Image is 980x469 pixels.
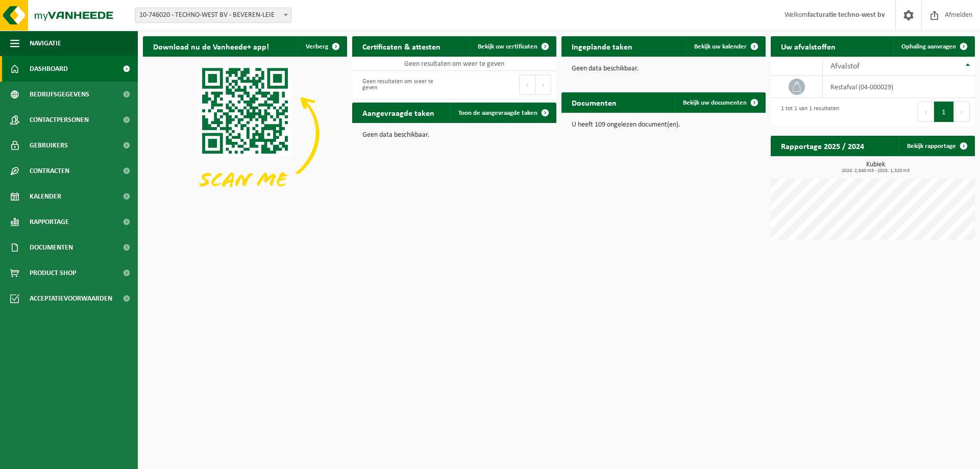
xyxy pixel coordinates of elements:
h2: Download nu de Vanheede+ app! [143,36,279,56]
h2: Rapportage 2025 / 2024 [771,136,874,156]
span: Navigatie [30,31,61,56]
td: Geen resultaten om weer te geven [352,57,556,71]
button: Next [954,102,970,122]
a: Ophaling aanvragen [893,36,974,57]
a: Bekijk uw documenten [675,92,765,113]
span: Kalender [30,184,61,209]
a: Bekijk uw certificaten [470,36,555,57]
span: 10-746020 - TECHNO-WEST BV - BEVEREN-LEIE [135,8,291,23]
button: Verberg [298,36,346,57]
button: 1 [934,102,954,122]
button: Next [535,75,551,95]
span: Gebruikers [30,133,68,158]
span: Acceptatievoorwaarden [30,286,112,311]
span: Bekijk uw certificaten [478,43,537,50]
p: U heeft 109 ongelezen document(en). [572,121,755,129]
h2: Aangevraagde taken [352,103,445,122]
div: Geen resultaten om weer te geven [357,73,449,96]
span: Afvalstof [830,62,860,70]
span: 10-746020 - TECHNO-WEST BV - BEVEREN-LEIE [135,8,291,22]
span: Documenten [30,235,73,260]
a: Bekijk uw kalender [686,36,765,57]
h2: Ingeplande taken [561,36,643,56]
span: Dashboard [30,56,68,82]
div: 1 tot 1 van 1 resultaten [776,101,839,123]
img: Download de VHEPlus App [143,57,347,210]
span: Product Shop [30,260,76,286]
h2: Certificaten & attesten [352,36,451,56]
span: 2024: 2,640 m3 - 2025: 1,320 m3 [776,168,975,174]
h2: Documenten [561,92,627,112]
span: Bekijk uw kalender [694,43,747,50]
span: Contracten [30,158,69,184]
td: restafval (04-000029) [823,76,975,98]
a: Bekijk rapportage [899,136,974,156]
button: Previous [519,75,535,95]
h2: Uw afvalstoffen [771,36,846,56]
span: Toon de aangevraagde taken [458,110,537,116]
span: Contactpersonen [30,107,89,133]
span: Bedrijfsgegevens [30,82,89,107]
button: Previous [918,102,934,122]
span: Bekijk uw documenten [683,100,747,106]
h3: Kubiek [776,161,975,174]
a: Toon de aangevraagde taken [450,103,555,123]
p: Geen data beschikbaar. [572,65,755,72]
strong: facturatie techno-west bv [807,11,885,19]
span: Rapportage [30,209,69,235]
span: Verberg [306,43,328,50]
span: Ophaling aanvragen [901,43,956,50]
p: Geen data beschikbaar. [362,132,546,139]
